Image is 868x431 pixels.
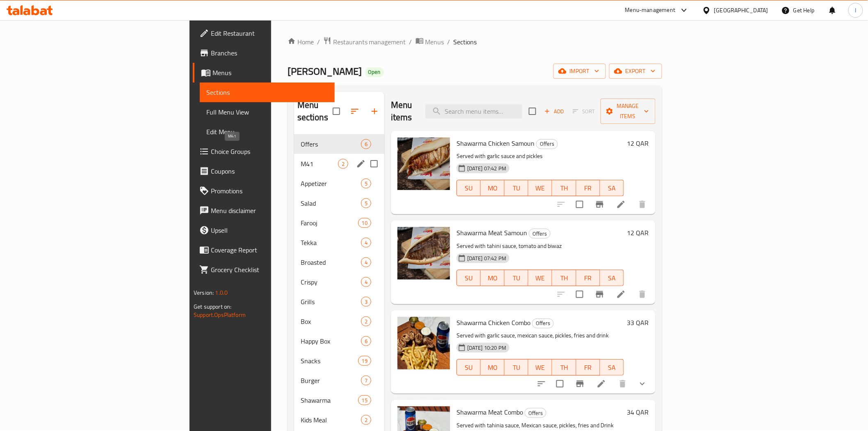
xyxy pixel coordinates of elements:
[391,99,416,124] h2: Menu items
[457,270,481,286] button: SU
[206,127,328,137] span: Edit Menu
[448,37,450,47] li: /
[529,229,550,238] span: Offers
[416,37,444,47] a: Menus
[193,63,334,83] a: Menus
[361,336,371,346] div: items
[571,196,588,213] span: Select to update
[193,220,334,240] a: Upsell
[361,198,371,208] div: items
[576,270,600,286] button: FR
[361,318,371,326] span: 2
[580,362,597,374] span: FR
[460,272,477,284] span: SU
[460,182,477,194] span: SU
[365,67,384,77] div: Open
[553,64,606,79] button: import
[294,390,384,410] div: Shawarma15
[481,180,505,196] button: MO
[200,122,334,142] a: Edit Menu
[525,408,546,418] span: Offers
[508,182,525,194] span: TU
[361,239,371,247] span: 4
[600,270,624,286] button: SA
[301,198,361,208] span: Salad
[193,161,334,181] a: Coupons
[211,166,328,176] span: Coupons
[301,277,361,287] span: Crispy
[532,319,554,328] div: Offers
[603,272,621,284] span: SA
[627,317,649,328] h6: 33 QAR
[457,137,535,149] span: Shawarma Chicken Samoun
[484,362,501,374] span: MO
[301,297,361,307] div: Grills
[294,312,384,331] div: Box2
[355,158,367,170] button: edit
[532,374,551,394] button: sort-choices
[301,356,358,366] div: Snacks
[359,219,371,227] span: 10
[484,182,501,194] span: MO
[301,316,361,326] span: Box
[301,395,358,405] div: Shawarma
[194,301,231,312] span: Get support on:
[600,359,624,376] button: SA
[294,154,384,174] div: M412edit
[457,180,481,196] button: SU
[294,193,384,213] div: Salad5
[212,68,328,78] span: Menus
[361,416,371,424] span: 2
[603,362,621,374] span: SA
[361,316,371,326] div: items
[528,359,552,376] button: WE
[532,182,549,194] span: WE
[532,319,553,328] span: Offers
[361,377,371,385] span: 7
[607,101,649,122] span: Manage items
[194,287,214,298] span: Version:
[532,362,549,374] span: WE
[288,37,662,47] nav: breadcrumb
[627,138,649,149] h6: 12 QAR
[361,179,371,188] div: items
[633,374,652,394] button: show more
[301,257,361,267] span: Broasted
[211,245,328,255] span: Coverage Report
[508,362,525,374] span: TU
[358,356,371,366] div: items
[301,139,361,149] span: Offers
[484,272,501,284] span: MO
[532,272,549,284] span: WE
[397,317,450,369] img: Shawarma Chicken Combo
[627,227,649,238] h6: 12 QAR
[457,406,523,418] span: Shawarma Meat Combo
[457,420,624,431] p: Served with tahinia sauce, Mexican sauce, pickles, fries and Drink
[616,199,626,209] a: Edit menu item
[301,238,361,248] span: Tekka
[570,374,590,394] button: Branch-specific-item
[361,376,371,385] div: items
[552,359,576,376] button: TH
[294,174,384,193] div: Appetizer5
[361,278,371,286] span: 4
[206,107,328,117] span: Full Menu View
[211,265,328,275] span: Grocery Checklist
[633,284,652,304] button: delete
[590,195,610,214] button: Branch-specific-item
[345,101,365,121] span: Sort sections
[464,254,509,262] span: [DATE] 07:42 PM
[206,87,328,97] span: Sections
[200,102,334,122] a: Full Menu View
[288,62,362,80] span: [PERSON_NAME]
[528,270,552,286] button: WE
[528,180,552,196] button: WE
[361,415,371,425] div: items
[397,227,450,280] img: Shawarma Meat Samoun
[211,147,328,156] span: Choice Groups
[425,37,444,47] span: Menus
